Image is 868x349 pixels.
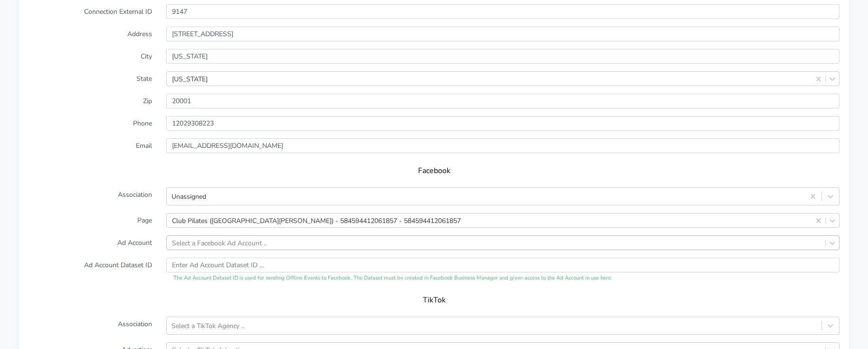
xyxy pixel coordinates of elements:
[166,258,839,272] input: Enter Ad Account Dataset ID ...
[172,74,208,84] div: [US_STATE]
[38,296,830,305] h5: TikTok
[21,27,159,41] label: Address
[172,192,206,202] div: Unassigned
[38,166,830,175] h5: Facebook
[166,27,839,41] input: Enter Address ..
[172,238,267,248] div: Select a Facebook Ad Account ..
[166,49,839,64] input: Enter the City ..
[21,213,159,228] label: Page
[166,274,839,282] div: The Ad Account Dataset ID is used for sending Offline Events to Facebook. The Dataset must be cre...
[21,235,159,250] label: Ad Account
[21,49,159,64] label: City
[21,4,159,19] label: Connection External ID
[21,258,159,282] label: Ad Account Dataset ID
[166,4,839,19] input: Enter the external ID ..
[21,187,159,205] label: Association
[166,116,839,131] input: Enter phone ...
[21,94,159,108] label: Zip
[172,215,461,225] div: Club Pilates ([GEOGRAPHIC_DATA][PERSON_NAME]) - 584594412061857 - 584594412061857
[166,94,839,108] input: Enter Zip ..
[21,138,159,153] label: Email
[21,317,159,335] label: Association
[166,138,839,153] input: Enter Email ...
[21,116,159,131] label: Phone
[21,71,159,86] label: State
[172,321,244,331] div: Select a TikTok Agency ..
